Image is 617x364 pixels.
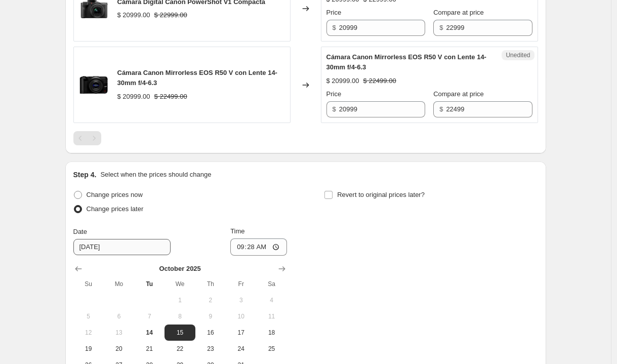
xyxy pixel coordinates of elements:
span: 7 [138,312,160,320]
th: Thursday [195,276,226,292]
button: Friday October 17 2025 [226,325,256,341]
button: Thursday October 23 2025 [195,341,226,357]
th: Sunday [73,276,104,292]
th: Tuesday [134,276,164,292]
span: $ [439,105,443,113]
span: 6 [108,312,130,320]
div: $ 20999.00 [117,10,150,20]
th: Friday [226,276,256,292]
span: 5 [77,312,100,320]
button: Saturday October 11 2025 [256,308,286,325]
button: Wednesday October 8 2025 [164,308,195,325]
span: Unedited [506,51,530,59]
button: Monday October 13 2025 [104,325,134,341]
span: $ [439,24,443,31]
span: Fr [230,280,252,288]
span: 15 [169,329,191,337]
button: Sunday October 19 2025 [73,341,104,357]
span: Cámara Canon Mirrorless EOS R50 V con Lente 14-30mm f/4-6.3 [117,69,277,87]
span: Su [77,280,100,288]
button: Friday October 24 2025 [226,341,256,357]
span: 23 [199,345,222,353]
button: Saturday October 18 2025 [256,325,286,341]
button: Sunday October 5 2025 [73,308,104,325]
button: Monday October 6 2025 [104,308,134,325]
button: Saturday October 25 2025 [256,341,286,357]
input: 12:00 [230,238,287,256]
strike: $ 22999.00 [154,10,187,20]
span: 12 [77,329,100,337]
span: $ [333,24,336,31]
span: Mo [108,280,130,288]
button: Thursday October 16 2025 [195,325,226,341]
p: Select when the prices should change [100,170,211,180]
strike: $ 22499.00 [363,76,396,86]
button: Saturday October 4 2025 [256,292,286,308]
span: $ [333,105,336,113]
nav: Pagination [73,131,101,145]
button: Show next month, November 2025 [275,262,289,276]
span: Change prices later [87,205,144,213]
button: Tuesday October 21 2025 [134,341,164,357]
strike: $ 22499.00 [154,92,187,102]
span: Price [326,9,342,16]
span: 19 [77,345,100,353]
img: canon-eos-r50-v-camara-mirrorless-14-30mm-6895c013aa_9_80x.jpg [79,70,109,100]
span: 10 [230,312,252,320]
button: Friday October 10 2025 [226,308,256,325]
span: Date [73,228,87,235]
span: 25 [260,345,282,353]
button: Sunday October 12 2025 [73,325,104,341]
h2: Step 4. [73,170,97,180]
button: Show previous month, September 2025 [71,262,86,276]
button: Wednesday October 1 2025 [164,292,195,308]
button: Thursday October 2 2025 [195,292,226,308]
span: 20 [108,345,130,353]
span: Time [230,227,244,235]
span: 8 [169,312,191,320]
span: 18 [260,329,282,337]
span: 3 [230,296,252,304]
button: Thursday October 9 2025 [195,308,226,325]
span: Th [199,280,222,288]
span: 17 [230,329,252,337]
button: Wednesday October 15 2025 [164,325,195,341]
button: Tuesday October 7 2025 [134,308,164,325]
div: $ 20999.00 [117,92,150,102]
span: 24 [230,345,252,353]
th: Monday [104,276,134,292]
span: 13 [108,329,130,337]
span: 22 [169,345,191,353]
span: Cámara Canon Mirrorless EOS R50 V con Lente 14-30mm f/4-6.3 [326,53,486,71]
span: 1 [169,296,191,304]
span: Change prices now [87,191,143,198]
input: 10/14/2025 [73,239,171,255]
span: Tu [138,280,160,288]
span: We [169,280,191,288]
span: 4 [260,296,282,304]
span: Sa [260,280,282,288]
span: Compare at price [433,90,484,98]
span: 14 [138,329,160,337]
span: Price [326,90,342,98]
span: 2 [199,296,222,304]
span: 21 [138,345,160,353]
span: 9 [199,312,222,320]
button: Today Tuesday October 14 2025 [134,325,164,341]
th: Saturday [256,276,286,292]
span: Compare at price [433,9,484,16]
span: 11 [260,312,282,320]
span: Revert to original prices later? [337,191,425,198]
div: $ 20999.00 [326,76,359,86]
th: Wednesday [164,276,195,292]
button: Wednesday October 22 2025 [164,341,195,357]
button: Friday October 3 2025 [226,292,256,308]
span: 16 [199,329,222,337]
button: Monday October 20 2025 [104,341,134,357]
